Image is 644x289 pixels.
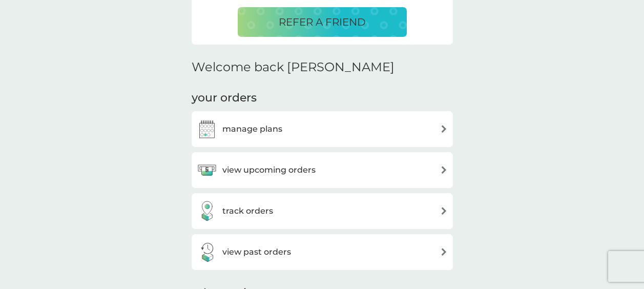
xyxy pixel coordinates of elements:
[222,245,291,259] h3: view past orders
[222,163,316,177] h3: view upcoming orders
[440,125,448,133] img: arrow right
[238,7,407,37] button: REFER A FRIEND
[192,90,257,106] h3: your orders
[222,204,273,218] h3: track orders
[440,248,448,256] img: arrow right
[279,14,366,30] p: REFER A FRIEND
[192,60,394,75] h2: Welcome back [PERSON_NAME]
[222,122,282,136] h3: manage plans
[440,207,448,215] img: arrow right
[440,166,448,174] img: arrow right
